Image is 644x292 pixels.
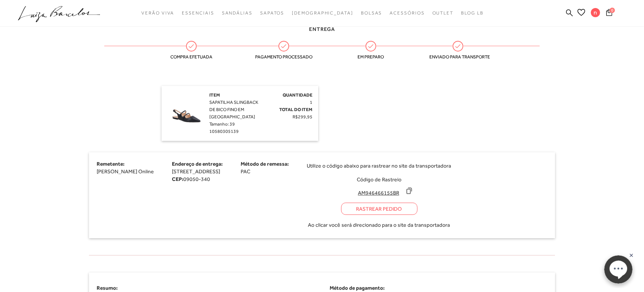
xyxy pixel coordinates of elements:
span: Entrega [309,26,335,32]
span: Método de remessa: [241,161,289,167]
span: Pagamento processado [255,54,312,60]
span: R$299,95 [293,114,312,119]
span: 10580305139 [209,129,239,134]
span: Outlet [432,10,454,16]
a: BLOG LB [461,6,483,20]
span: Ao clicar você será direcionado para o site da transportadora [308,221,450,229]
a: noSubCategoriesText [292,6,353,20]
span: Verão Viva [141,10,174,16]
span: Enviado para transporte [429,54,487,60]
h4: Resumo: [97,284,314,292]
span: SAPATILHA SLINGBACK DE BICO FINO EM [GEOGRAPHIC_DATA] [209,100,258,119]
span: Bolsas [361,10,382,16]
span: 09050-340 [183,176,210,182]
span: PAC [241,168,250,174]
a: Rastrear Pedido [341,203,417,215]
span: [STREET_ADDRESS] [172,168,220,174]
span: Endereço de entrega: [172,161,223,167]
span: Total do Item [279,107,312,112]
a: noSubCategoriesText [182,6,214,20]
span: Utilize o código abaixo para rastrear no site da transportadora [307,162,451,169]
button: 0 [604,8,615,19]
a: noSubCategoriesText [260,6,284,20]
strong: CEP: [172,176,183,182]
h4: Método de pagamento: [330,284,547,292]
span: BLOG LB [461,10,483,16]
span: 1 [310,100,312,105]
span: [PERSON_NAME] Online [97,168,154,174]
span: 0 [610,8,615,13]
img: SAPATILHA SLINGBACK DE BICO FINO EM COURO PRETO [167,92,205,130]
button: n [587,8,604,19]
a: noSubCategoriesText [141,6,174,20]
a: noSubCategoriesText [432,6,454,20]
span: Sandálias [222,10,252,16]
span: Essenciais [182,10,214,16]
span: Sapatos [260,10,284,16]
a: noSubCategoriesText [361,6,382,20]
span: Remetente: [97,161,125,167]
a: noSubCategoriesText [390,6,425,20]
a: noSubCategoriesText [222,6,252,20]
span: Compra efetuada [163,54,220,60]
span: Quantidade [283,92,312,98]
span: Código de Rastreio [357,176,401,182]
span: n [591,8,600,17]
span: Item [209,92,220,98]
span: [DEMOGRAPHIC_DATA] [292,10,353,16]
span: Tamanho: 39 [209,121,235,127]
span: Acessórios [390,10,425,16]
span: Em preparo [342,54,400,60]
